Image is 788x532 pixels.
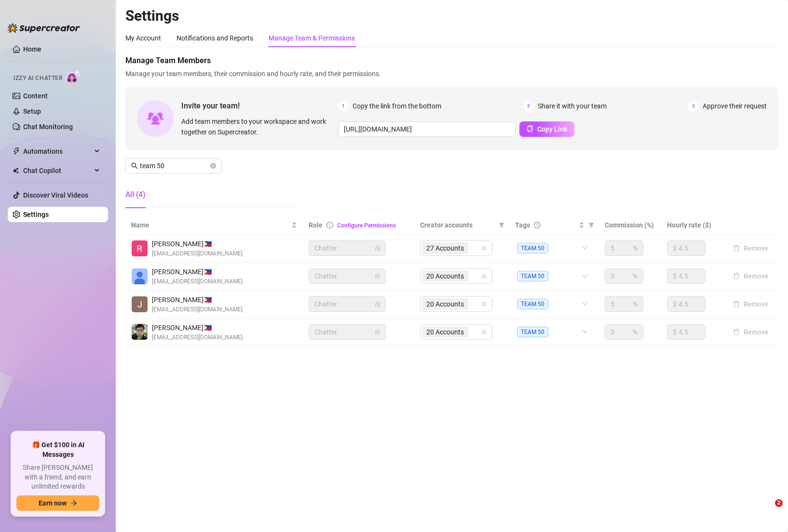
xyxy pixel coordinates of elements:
[309,221,323,229] span: Role
[326,222,333,228] span: info-circle
[125,33,161,43] div: My Account
[152,322,243,333] span: [PERSON_NAME] 🇵🇭
[375,273,380,279] span: lock
[23,144,92,159] span: Automations
[131,220,289,230] span: Name
[586,218,596,232] span: filter
[125,189,146,200] div: All (4)
[13,167,19,174] img: Chat Copilot
[314,241,380,255] span: Chatter
[422,242,468,254] span: 27 Accounts
[23,92,48,100] a: Content
[152,249,243,258] span: [EMAIL_ADDRESS][DOMAIN_NAME]
[152,266,243,277] span: [PERSON_NAME] 🇵🇭
[422,298,468,310] span: 20 Accounts
[314,297,380,311] span: Chatter
[538,101,607,111] span: Share it with your team
[519,121,574,137] button: Copy Link
[729,242,773,254] button: Remove
[523,101,534,111] span: 2
[131,162,138,169] span: search
[534,222,541,228] span: question-circle
[426,271,464,281] span: 20 Accounts
[729,298,773,310] button: Remove
[132,324,148,340] img: Luke Warren Jimenez
[426,327,464,337] span: 20 Accounts
[703,101,767,111] span: Approve their request
[132,268,148,284] img: Anne Margarett Rodriguez
[66,70,81,84] img: AI Chatter
[517,299,548,309] span: TEAM 50
[13,147,20,155] span: thunderbolt
[353,101,441,111] span: Copy the link from the bottom
[8,23,80,33] img: logo-BBDzfeDw.svg
[152,333,243,342] span: [EMAIL_ADDRESS][DOMAIN_NAME]
[125,68,778,79] span: Manage your team members, their commission and hourly rate, and their permissions.
[481,245,487,251] span: team
[497,218,506,232] span: filter
[16,440,99,459] span: 🎁 Get $100 in AI Messages
[152,294,243,305] span: [PERSON_NAME] 🇵🇭
[661,216,723,235] th: Hourly rate ($)
[537,125,567,133] span: Copy Link
[16,495,99,511] button: Earn nowarrow-right
[152,277,243,286] span: [EMAIL_ADDRESS][DOMAIN_NAME]
[125,55,778,66] span: Manage Team Members
[23,45,41,53] a: Home
[177,33,253,43] div: Notifications and Reports
[14,74,62,83] span: Izzy AI Chatter
[23,163,92,178] span: Chat Copilot
[181,116,334,137] span: Add team members to your workspace and work together on Supercreator.
[527,125,533,132] span: copy
[210,163,216,169] button: close-circle
[422,326,468,338] span: 20 Accounts
[70,500,77,506] span: arrow-right
[23,107,41,115] a: Setup
[375,301,380,307] span: lock
[599,216,661,235] th: Commission (%)
[132,240,148,256] img: Rey Sialana
[499,222,504,228] span: filter
[125,216,303,235] th: Name
[517,327,548,337] span: TEAM 50
[337,222,396,229] a: Configure Permissions
[729,270,773,282] button: Remove
[517,271,548,281] span: TEAM 50
[23,123,73,131] a: Chat Monitoring
[515,220,530,230] span: Tags
[426,243,464,253] span: 27 Accounts
[314,269,380,283] span: Chatter
[481,329,487,335] span: team
[338,101,349,111] span: 1
[152,239,243,249] span: [PERSON_NAME] 🇵🇭
[125,7,778,25] h2: Settings
[314,325,380,339] span: Chatter
[588,222,594,228] span: filter
[23,211,49,218] a: Settings
[375,329,380,335] span: lock
[420,220,495,230] span: Creator accounts
[755,499,778,522] iframe: Intercom live chat
[16,463,99,492] span: Share [PERSON_NAME] with a friend, and earn unlimited rewards
[481,301,487,307] span: team
[39,499,67,507] span: Earn now
[152,305,243,314] span: [EMAIL_ADDRESS][DOMAIN_NAME]
[426,299,464,309] span: 20 Accounts
[23,191,88,199] a: Discover Viral Videos
[422,270,468,282] span: 20 Accounts
[132,296,148,312] img: John Dhel Felisco
[775,499,783,507] span: 2
[729,326,773,338] button: Remove
[140,160,208,171] input: Search members
[688,101,699,111] span: 3
[375,245,380,251] span: lock
[481,273,487,279] span: team
[181,100,338,112] span: Invite your team!
[269,33,355,43] div: Manage Team & Permissions
[517,243,548,253] span: TEAM 50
